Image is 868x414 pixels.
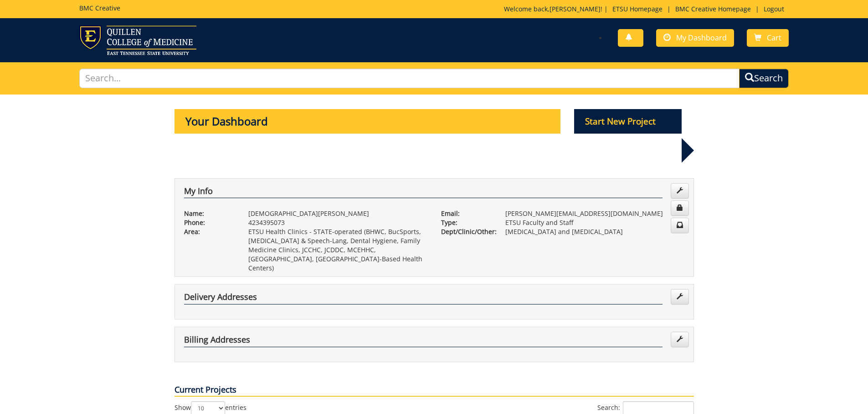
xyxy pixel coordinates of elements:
[574,109,682,134] p: Start New Project
[504,5,789,14] p: Welcome back, ! | | |
[184,335,663,347] h4: Billing Addresses
[671,332,689,347] a: Edit Addresses
[79,69,740,88] input: Search...
[184,218,235,227] p: Phone:
[248,218,427,227] p: 4234395073
[608,5,667,13] a: ETSU Homepage
[248,209,427,218] p: [DEMOGRAPHIC_DATA][PERSON_NAME]
[671,218,689,233] a: Change Communication Preferences
[79,25,196,55] img: ETSU logo
[184,293,663,304] h4: Delivery Addresses
[79,5,120,11] h5: BMC Creative
[175,109,561,134] p: Your Dashboard
[747,29,789,47] a: Cart
[656,29,734,47] a: My Dashboard
[184,209,235,218] p: Name:
[671,5,755,13] a: BMC Creative Homepage
[441,218,492,227] p: Type:
[175,384,694,397] p: Current Projects
[676,33,727,43] span: My Dashboard
[184,187,663,199] h4: My Info
[505,209,684,218] p: [PERSON_NAME][EMAIL_ADDRESS][DOMAIN_NAME]
[248,227,427,273] p: ETSU Health Clinics - STATE-operated (BHWC, BucSports, [MEDICAL_DATA] & Speech-Lang, Dental Hygie...
[184,227,235,236] p: Area:
[550,5,601,13] a: [PERSON_NAME]
[505,227,684,236] p: [MEDICAL_DATA] and [MEDICAL_DATA]
[767,33,781,43] span: Cart
[505,218,684,227] p: ETSU Faculty and Staff
[671,200,689,216] a: Change Password
[759,5,789,13] a: Logout
[441,209,492,218] p: Email:
[739,69,789,88] button: Search
[441,227,492,236] p: Dept/Clinic/Other:
[574,118,682,126] a: Start New Project
[671,183,689,199] a: Edit Info
[671,289,689,304] a: Edit Addresses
